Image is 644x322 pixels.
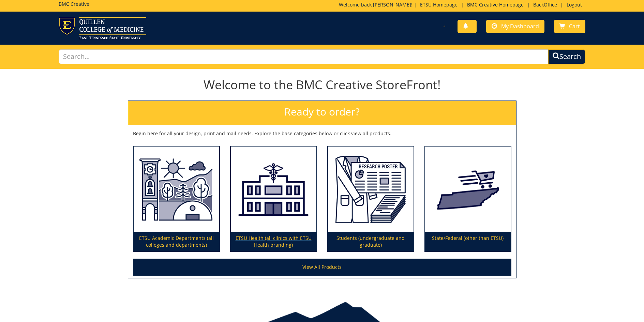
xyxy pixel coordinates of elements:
[464,1,527,8] a: BMC Creative Homepage
[425,147,511,251] a: State/Federal (other than ETSU)
[59,1,89,6] h5: BMC Creative
[425,147,511,232] img: State/Federal (other than ETSU)
[501,22,539,30] span: My Dashboard
[231,147,316,251] a: ETSU Health (all clinics with ETSU Health branding)
[328,232,414,251] p: Students (undergraduate and graduate)
[339,1,585,8] p: Welcome back, ! | | | |
[328,147,414,251] a: Students (undergraduate and graduate)
[563,1,585,8] a: Logout
[569,22,580,30] span: Cart
[59,49,548,64] input: Search...
[373,1,411,8] a: [PERSON_NAME]
[328,147,414,232] img: Students (undergraduate and graduate)
[133,259,511,276] a: View All Products
[417,1,461,8] a: ETSU Homepage
[134,147,219,232] img: ETSU Academic Departments (all colleges and departments)
[486,20,544,33] a: My Dashboard
[128,101,516,125] h2: Ready to order?
[59,17,146,39] img: ETSU logo
[128,78,516,92] h1: Welcome to the BMC Creative StoreFront!
[231,147,316,232] img: ETSU Health (all clinics with ETSU Health branding)
[548,49,585,64] button: Search
[231,232,316,251] p: ETSU Health (all clinics with ETSU Health branding)
[134,232,219,251] p: ETSU Academic Departments (all colleges and departments)
[554,20,585,33] a: Cart
[425,232,511,251] p: State/Federal (other than ETSU)
[133,130,511,137] p: Begin here for all your design, print and mail needs. Explore the base categories below or click ...
[134,147,219,251] a: ETSU Academic Departments (all colleges and departments)
[530,1,560,8] a: BackOffice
